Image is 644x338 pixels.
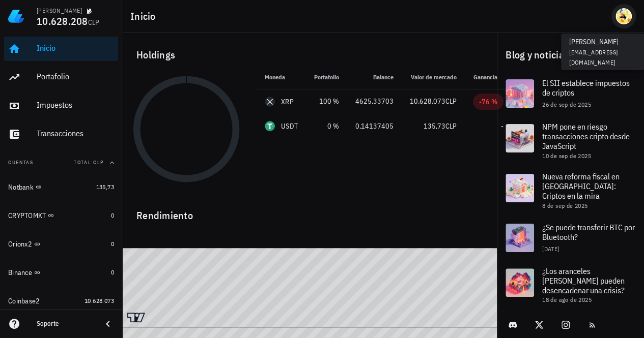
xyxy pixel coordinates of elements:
div: USDT [281,121,298,131]
div: Blog y noticias [497,39,644,71]
a: ¿Los aranceles [PERSON_NAME] pueden desencadenar una crisis? 18 de ago de 2025 [497,260,644,310]
span: 10.628.208 [37,14,88,28]
span: 0 [111,240,114,248]
span: 10.628.073 [410,97,445,106]
span: 10.628.073 [85,297,114,304]
a: CRYPTOMKT 0 [4,203,118,228]
a: Transacciones [4,122,118,146]
span: 8 de sep de 2025 [542,202,587,209]
a: Coinbase2 10.628.073 [4,289,118,313]
span: NPM pone en riesgo transacciones cripto desde JavaScript [542,121,630,151]
a: Nueva reforma fiscal en [GEOGRAPHIC_DATA]: Criptos en la mira 8 de sep de 2025 [497,166,644,216]
span: [DATE] [542,245,559,253]
div: CRYPTOMKT [8,211,46,220]
span: 135,73 [424,121,445,131]
h1: Inicio [130,8,160,24]
span: 135,73 [96,183,114,191]
a: Impuestos [4,94,118,118]
div: Transacciones [37,129,114,138]
a: Notbank 135,73 [4,175,118,199]
span: 18 de ago de 2025 [542,296,592,303]
a: Charting by TradingView [127,313,145,322]
div: -76 % [479,97,497,107]
div: Orionx2 [8,240,32,249]
img: LedgiFi [8,8,24,24]
span: Total CLP [74,159,104,166]
th: Balance [347,65,402,89]
div: 0,14137405 [355,121,394,132]
th: Portafolio [306,65,347,89]
span: ¿Los aranceles [PERSON_NAME] pueden desencadenar una crisis? [542,266,625,295]
span: ¿Se puede transferir BTC por Bluetooth? [542,222,635,242]
a: Portafolio [4,65,118,89]
th: Moneda [257,65,306,89]
div: Impuestos [37,100,114,110]
a: Inicio [4,37,118,61]
span: 0 [111,211,114,219]
div: Soporte [37,320,94,328]
a: NPM pone en riesgo transacciones cripto desde JavaScript 10 de sep de 2025 [497,116,644,166]
div: Inicio [37,43,114,53]
div: Holdings [128,39,491,71]
span: 26 de sep de 2025 [542,101,591,108]
div: Coinbase2 [8,297,40,305]
div: Binance [8,268,32,277]
a: Binance 0 [4,260,118,285]
a: ¿Se puede transferir BTC por Bluetooth? [DATE] [497,216,644,260]
div: XRP-icon [265,97,275,107]
div: avatar [615,8,632,24]
span: 0 [111,268,114,276]
div: 100 % [314,96,339,107]
div: 4625,33703 [355,96,394,107]
span: 10 de sep de 2025 [542,152,591,160]
span: Ganancia [473,73,503,81]
div: Portafolio [37,72,114,81]
div: 0 % [314,121,339,132]
span: El SII establece impuestos de criptos [542,78,630,98]
div: [PERSON_NAME] [37,7,82,15]
span: CLP [88,18,100,27]
button: CuentasTotal CLP [4,150,118,175]
span: Nueva reforma fiscal en [GEOGRAPHIC_DATA]: Criptos en la mira [542,171,620,201]
a: El SII establece impuestos de criptos 26 de sep de 2025 [497,71,644,116]
span: CLP [445,97,457,106]
span: CLP [445,121,457,131]
th: Valor de mercado [402,65,465,89]
div: XRP [281,97,294,107]
div: USDT-icon [265,121,275,131]
div: Notbank [8,183,34,192]
div: Rendimiento [128,199,491,224]
a: Orionx2 0 [4,232,118,256]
